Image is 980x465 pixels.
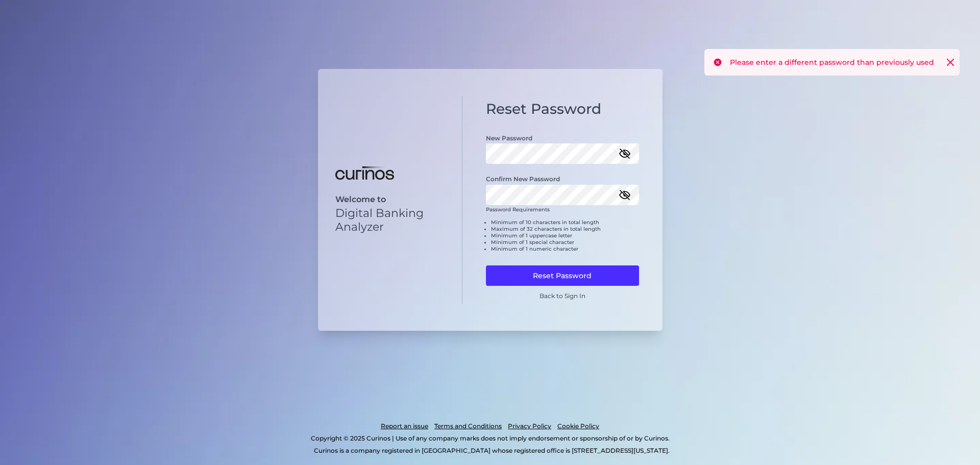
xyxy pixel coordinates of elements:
[486,101,639,118] h1: Reset Password
[486,175,560,183] label: Confirm New Password
[50,432,930,445] p: Copyright © 2025 Curinos | Use of any company marks does not imply endorsement or sponsorship of ...
[491,246,639,252] li: Minimum of 1 numeric character
[557,420,599,432] a: Cookie Policy
[335,166,394,180] img: Digital Banking Analyzer
[486,265,639,286] button: Reset Password
[434,420,502,432] a: Terms and Conditions
[335,206,445,234] p: Digital Banking Analyzer
[486,134,532,142] label: New Password
[486,206,639,260] div: Password Requirements
[335,194,445,204] p: Welcome to
[540,292,585,300] a: Back to Sign In
[53,445,930,457] p: Curinos is a company registered in [GEOGRAPHIC_DATA] whose registered office is [STREET_ADDRESS][...
[508,420,551,432] a: Privacy Policy
[381,420,428,432] a: Report an issue
[704,49,960,76] div: Please enter a different password than previously used
[491,232,639,239] li: Minimum of 1 uppercase letter
[491,239,639,246] li: Minimum of 1 special character
[491,219,639,226] li: Minimum of 10 characters in total length
[491,226,639,232] li: Maximum of 32 characters in total length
